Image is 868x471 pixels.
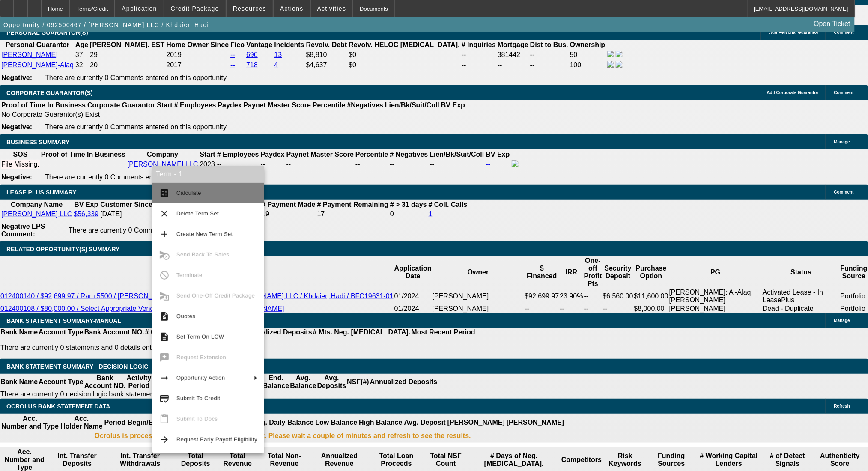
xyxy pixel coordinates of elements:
[1,150,40,159] th: SOS
[385,101,439,109] b: Lien/Bk/Suit/Coll
[762,256,840,288] th: Status
[230,61,235,69] a: --
[348,60,460,70] td: $0
[159,229,170,239] mat-icon: add
[430,160,485,169] td: --
[90,41,164,48] b: [PERSON_NAME]. EST
[45,173,227,181] span: There are currently 0 Comments entered on this opportunity
[87,101,155,109] b: Corporate Guarantor
[317,201,388,208] b: # Payment Remaining
[603,288,634,304] td: $6,560.00
[1,123,32,131] b: Negative:
[199,160,215,169] td: 2023
[244,328,312,337] th: Annualized Deposits
[404,414,446,431] th: Avg. Deposit
[75,41,88,48] b: Age
[306,50,348,60] td: $8,810
[1,414,59,431] th: Acc. Number and Type
[261,210,316,218] td: 19
[1,173,32,181] b: Negative:
[6,403,110,410] span: OCROLUS BANK STATEMENT DATA
[122,5,157,12] span: Application
[38,374,84,390] th: Account Type
[159,209,170,219] mat-icon: clear
[447,414,505,431] th: [PERSON_NAME]
[75,60,89,70] td: 32
[1,223,45,238] b: Negative LPS Comment:
[834,90,854,95] span: Comment
[317,210,389,218] td: 17
[89,50,165,60] td: 29
[176,231,233,237] span: Create New Term Set
[317,5,346,12] span: Activities
[176,436,257,443] span: Request Early Payoff Eligibility
[497,50,529,60] td: 381442
[246,61,258,69] a: 718
[1,161,39,168] div: File Missing.
[498,41,528,48] b: Mortgage
[200,151,215,158] b: Start
[45,123,227,131] span: There are currently 0 Comments entered on this opportunity
[230,51,235,58] a: --
[286,151,354,158] b: Paynet Master Score
[306,60,348,70] td: $4,637
[560,288,584,304] td: 23.90%
[252,414,314,431] th: Avg. Daily Balance
[432,288,525,304] td: [PERSON_NAME]
[126,374,152,390] th: Activity Period
[390,161,428,168] div: --
[11,201,63,208] b: Company Name
[313,328,411,337] th: # Mts. Neg. [MEDICAL_DATA].
[1,61,74,69] a: [PERSON_NAME]-Alaq
[570,50,606,60] td: 50
[286,161,354,168] div: --
[530,41,568,48] b: Dist to Bus.
[159,373,170,383] mat-icon: arrow_right_alt
[274,0,310,17] button: Actions
[166,51,182,58] span: 2019
[486,161,491,168] a: --
[147,151,178,158] b: Company
[95,432,471,440] b: Ocrolus is processing the uploaded Bank Statement. Please wait a couple of minutes and refresh to...
[584,304,603,313] td: --
[6,189,77,196] span: LEASE PLUS SUMMARY
[355,161,388,168] div: --
[840,304,868,313] td: Portfolio
[840,256,868,288] th: Funding Source
[104,414,162,431] th: Period Begin/End
[570,41,606,48] b: Ownership
[176,190,201,196] span: Calculate
[430,151,484,158] b: Lien/Bk/Suit/Coll
[6,89,93,96] span: CORPORATE GUARANTOR(S)
[159,332,170,342] mat-icon: description
[246,51,258,58] a: 696
[607,61,614,68] img: facebook-icon.png
[530,60,569,70] td: --
[1,51,58,58] a: [PERSON_NAME]
[348,50,460,60] td: $0
[349,41,460,48] b: Revolv. HELOC [MEDICAL_DATA].
[390,151,428,158] b: # Negatives
[0,344,475,352] p: There are currently 0 statements and 0 details entered on this opportunity
[394,256,432,288] th: Application Date
[84,328,145,337] th: Bank Account NO.
[394,288,432,304] td: 01/2024
[84,374,126,390] th: Bank Account NO.
[346,374,370,390] th: NSF(#)
[230,41,245,48] b: Fico
[347,101,384,109] b: #Negatives
[441,101,465,109] b: BV Exp
[274,41,304,48] b: Incidents
[834,30,854,35] span: Comment
[218,101,242,109] b: Paydex
[164,0,226,17] button: Credit Package
[811,17,854,31] a: Open Ticket
[100,201,152,208] b: Customer Since
[560,304,584,313] td: --
[6,41,69,48] b: Personal Guarantor
[525,288,560,304] td: $92,699.97
[159,311,170,322] mat-icon: request_quote
[669,288,762,304] td: [PERSON_NAME]; Al-Alaq, [PERSON_NAME]
[262,201,315,208] b: # Payment Made
[38,328,84,337] th: Account Type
